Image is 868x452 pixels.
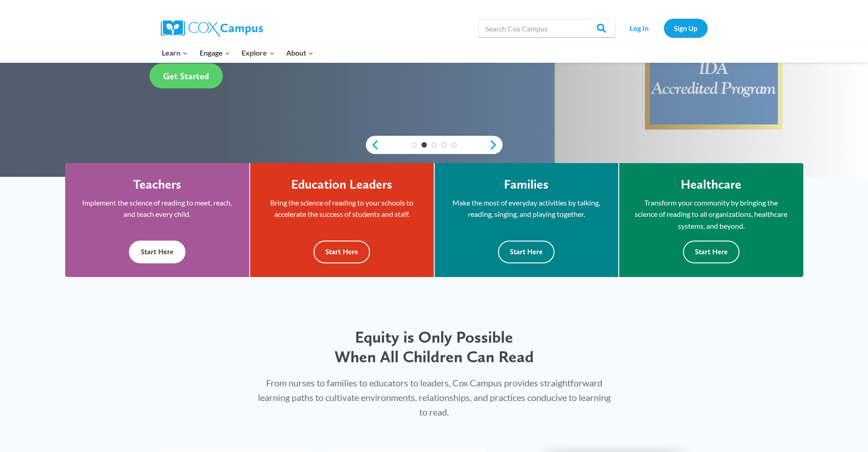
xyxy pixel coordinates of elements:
[498,241,555,263] button: Start Here
[478,19,615,37] input: Search Cox Campus
[129,241,185,263] button: Start Here
[133,177,181,192] h4: Teachers
[620,19,708,37] nav: Secondary Navigation
[411,142,417,148] a: 1
[65,163,249,277] a: Teachers Implement the science of reading to meet, reach, and teach every child. Start Here
[79,197,236,220] p: Implement the science of reading to meet, reach, and teach every child.
[683,241,740,263] button: Start Here
[163,71,209,82] span: Get Started
[620,19,659,37] a: Log In
[156,43,194,62] button: Child menu of Learn
[489,139,503,150] a: next
[451,142,457,148] a: 5
[313,241,370,263] button: Start Here
[280,43,319,62] button: Child menu of About
[435,163,618,277] a: Families Make the most of everyday activities by talking, reading, singing, and playing together....
[431,142,437,148] a: 3
[448,197,605,220] p: Make the most of everyday activities by talking, reading, singing, and playing together.
[664,19,708,37] a: Sign Up
[681,177,741,192] h4: Healthcare
[421,142,427,148] a: 2
[504,177,549,192] h4: Families
[149,63,223,88] a: Get Started
[366,139,380,150] a: previous
[258,375,611,419] p: From nurses to families to educators to leaders, Cox Campus provides straightforward learning pat...
[441,142,447,148] a: 4
[334,327,534,366] span: Equity is Only Possible When All Children Can Read
[250,163,434,277] a: Education Leaders Bring the science of reading to your schools to accelerate the success of stude...
[366,136,503,154] div: content slider buttons
[633,197,790,232] p: Transform your community by bringing the science of reading to all organizations, healthcare syst...
[264,197,420,220] p: Bring the science of reading to your schools to accelerate the success of students and staff.
[161,20,263,36] img: Cox Campus
[236,43,281,62] button: Child menu of Explore
[619,163,803,277] a: Healthcare Transform your community by bringing the science of reading to all organizations, heal...
[194,43,236,62] button: Child menu of Engage
[156,43,319,62] nav: Primary Navigation
[291,177,392,192] h4: Education Leaders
